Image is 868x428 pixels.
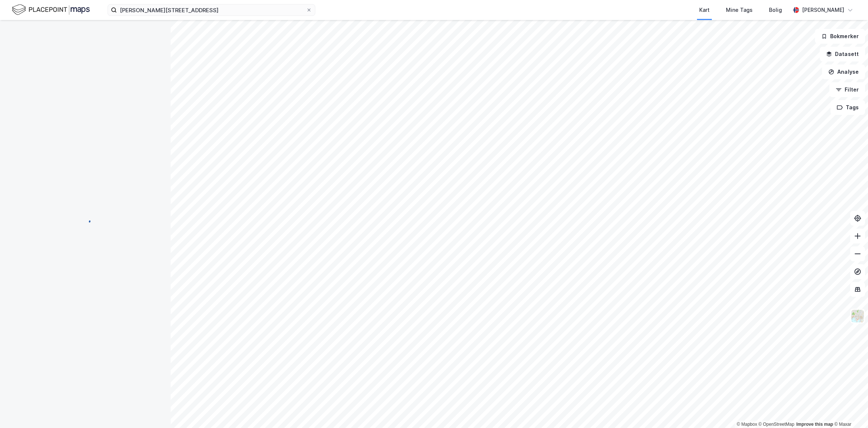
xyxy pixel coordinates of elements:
a: Mapbox [737,422,757,427]
iframe: Chat Widget [831,392,868,428]
button: Tags [831,100,865,115]
img: spinner.a6d8c91a73a9ac5275cf975e30b51cfb.svg [79,214,91,226]
button: Datasett [820,47,865,62]
button: Filter [829,82,865,97]
a: Improve this map [796,422,833,427]
button: Bokmerker [815,29,865,44]
img: logo.f888ab2527a4732fd821a326f86c7f29.svg [12,3,90,16]
div: [PERSON_NAME] [802,6,844,14]
input: Søk på adresse, matrikkel, gårdeiere, leietakere eller personer [117,4,306,16]
div: Mine Tags [726,6,753,14]
div: Bolig [769,6,782,14]
button: Analyse [822,64,865,79]
div: Kontrollprogram for chat [831,392,868,428]
div: Kart [699,6,710,14]
a: OpenStreetMap [759,422,795,427]
img: Z [851,309,865,323]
